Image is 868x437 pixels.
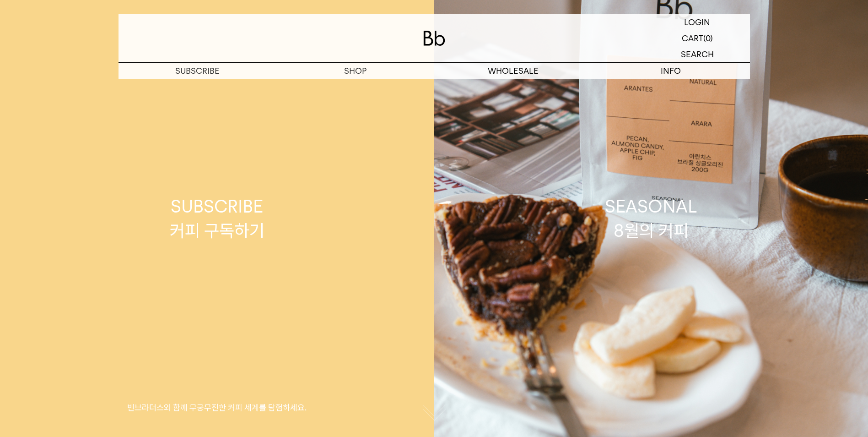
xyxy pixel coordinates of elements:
p: LOGIN [684,14,710,30]
a: CART (0) [645,30,750,46]
a: LOGIN [645,14,750,30]
p: (0) [703,30,713,46]
p: SEARCH [681,46,714,62]
a: SUBSCRIBE [119,63,276,79]
div: SUBSCRIBE 커피 구독하기 [170,194,264,243]
p: WHOLESALE [434,63,592,79]
p: CART [682,30,703,46]
p: INFO [592,63,750,79]
a: SHOP [276,63,434,79]
img: 로고 [423,31,445,46]
div: SEASONAL 8월의 커피 [605,194,697,243]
